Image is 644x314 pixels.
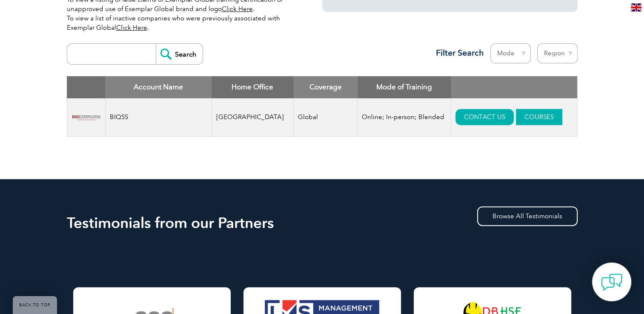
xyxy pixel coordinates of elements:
img: 13dcf6a5-49c1-ed11-b597-0022481565fd-logo.png [72,103,101,132]
th: Coverage: activate to sort column ascending [294,76,358,98]
a: CONTACT US [455,109,514,125]
h3: Filter Search [431,48,484,58]
th: Home Office: activate to sort column ascending [212,76,294,98]
h2: Testimonials from our Partners [67,216,578,230]
a: COURSES [516,109,562,125]
td: Online; In-person; Blended [358,98,451,137]
input: Search [156,44,203,64]
td: [GEOGRAPHIC_DATA] [212,98,294,137]
a: Click Here [116,24,147,31]
img: en [631,3,641,11]
th: Account Name: activate to sort column descending [105,76,212,98]
img: contact-chat.png [601,271,622,293]
th: : activate to sort column ascending [451,76,577,98]
td: BIQSS [105,98,212,137]
a: Click Here [222,5,253,13]
th: Mode of Training: activate to sort column ascending [358,76,451,98]
td: Global [294,98,358,137]
a: BACK TO TOP [13,296,57,314]
a: Browse All Testimonials [477,206,578,226]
